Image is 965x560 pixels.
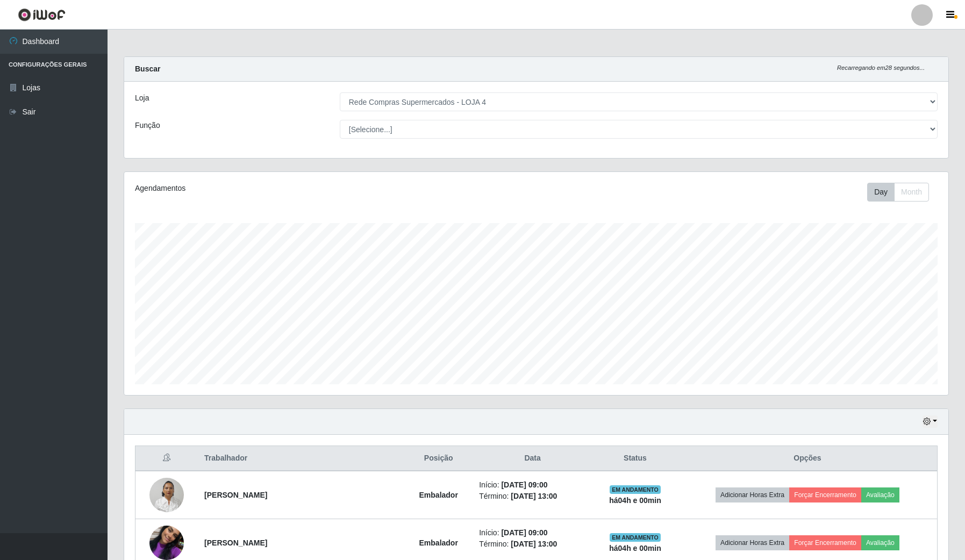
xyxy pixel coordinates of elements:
label: Loja [135,92,149,104]
strong: Buscar [135,64,160,73]
li: Início: [479,527,586,539]
span: EM ANDAMENTO [610,485,661,494]
button: Avaliação [861,535,899,550]
button: Avaliação [861,487,899,502]
strong: há 04 h e 00 min [609,544,661,552]
div: Agendamentos [135,183,460,194]
th: Data [473,446,592,471]
strong: há 04 h e 00 min [609,496,661,505]
strong: Embalador [419,539,458,547]
label: Função [135,120,160,131]
span: EM ANDAMENTO [610,533,661,542]
th: Posição [404,446,473,471]
button: Adicionar Horas Extra [716,535,789,550]
strong: [PERSON_NAME] [204,539,267,547]
img: CoreUI Logo [18,8,66,21]
button: Forçar Encerramento [789,487,861,502]
time: [DATE] 09:00 [501,480,547,489]
th: Status [592,446,678,471]
button: Adicionar Horas Extra [716,487,789,502]
div: First group [867,183,929,202]
li: Término: [479,491,586,502]
li: Término: [479,539,586,550]
button: Month [894,183,929,202]
button: Forçar Encerramento [789,535,861,550]
button: Day [867,183,895,202]
time: [DATE] 09:00 [501,528,547,537]
div: Toolbar with button groups [867,183,938,202]
th: Opções [678,446,938,471]
time: [DATE] 13:00 [511,540,557,548]
time: [DATE] 13:00 [511,492,557,500]
th: Trabalhador [198,446,404,471]
strong: Embalador [419,491,458,499]
img: 1675303307649.jpeg [149,472,184,518]
strong: [PERSON_NAME] [204,491,267,499]
li: Início: [479,479,586,491]
i: Recarregando em 28 segundos... [837,64,925,71]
